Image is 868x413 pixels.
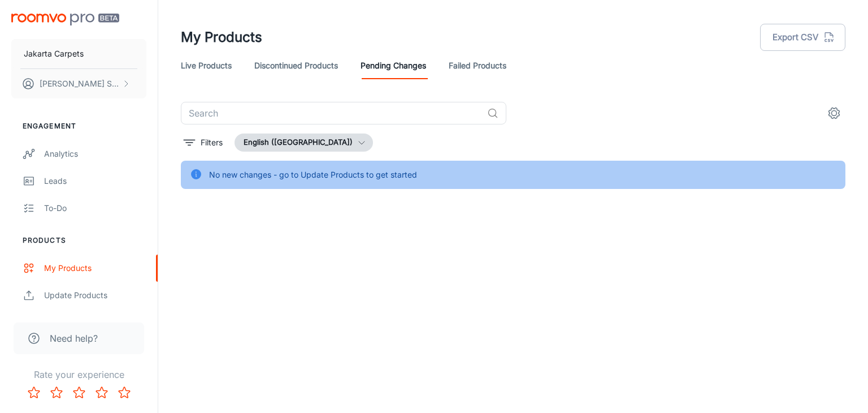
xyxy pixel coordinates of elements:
[201,136,223,149] p: Filters
[24,48,84,60] p: Jakarta Carpets
[44,148,146,160] div: Analytics
[181,134,225,152] button: filter
[181,102,483,124] input: Search
[181,52,232,79] a: Live Products
[760,24,845,51] button: Export CSV
[823,102,845,124] button: settings
[44,202,146,214] div: To-do
[449,52,506,79] a: Failed Products
[181,27,262,48] h1: My Products
[11,14,119,25] img: Roomvo PRO Beta
[361,52,426,79] a: Pending Changes
[40,78,119,90] p: [PERSON_NAME] Sentosa
[44,175,146,187] div: Leads
[11,39,146,68] button: Jakarta Carpets
[11,69,146,98] button: [PERSON_NAME] Sentosa
[254,52,338,79] a: Discontinued Products
[209,164,417,186] div: No new changes - go to Update Products to get started
[235,134,373,152] button: English ([GEOGRAPHIC_DATA])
